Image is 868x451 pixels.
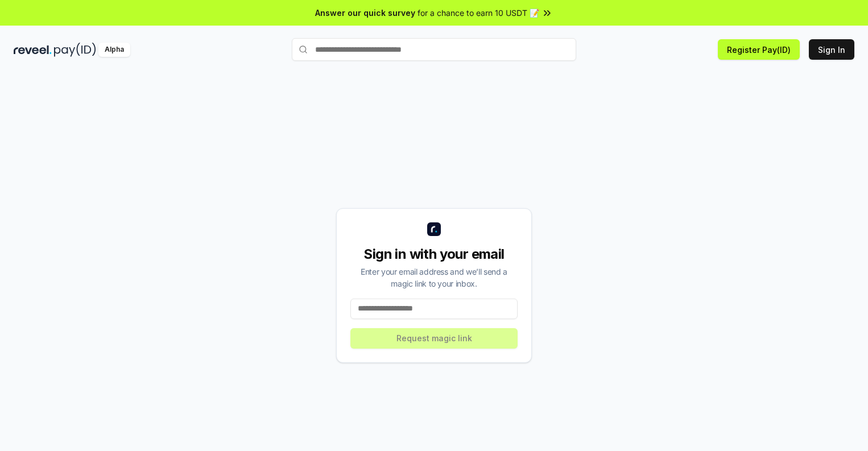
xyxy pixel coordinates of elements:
button: Register Pay(ID) [718,39,800,60]
img: reveel_dark [14,43,52,57]
img: logo_small [427,222,441,236]
div: Sign in with your email [350,245,518,263]
div: Alpha [98,43,130,57]
img: pay_id [54,43,96,57]
div: Enter your email address and we’ll send a magic link to your inbox. [350,266,518,289]
span: Answer our quick survey [315,7,415,19]
span: for a chance to earn 10 USDT 📝 [418,7,539,19]
button: Sign In [809,39,854,60]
